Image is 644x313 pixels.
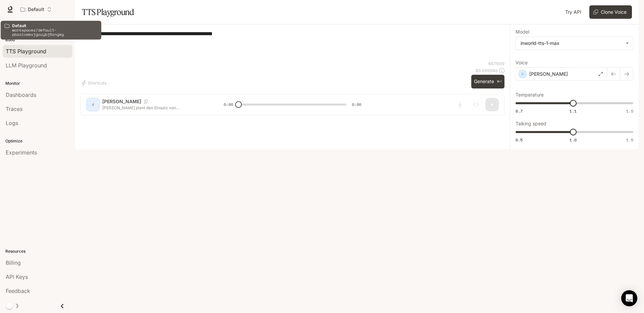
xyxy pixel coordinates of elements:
div: inworld-tts-1-max [521,40,622,47]
button: Generate⌘⏎ [471,75,504,88]
h1: TTS Playground [82,5,134,19]
button: Clone Voice [589,5,632,19]
span: 0.7 [516,108,523,114]
p: Talking speed [516,121,546,126]
p: Model [516,29,529,34]
p: [PERSON_NAME] [529,71,568,77]
div: inworld-tts-1-max [516,37,633,50]
span: 1.0 [570,137,577,143]
p: $ 0.000640 [476,68,498,73]
p: Default [12,23,97,28]
span: 0.5 [516,137,523,143]
a: Try API [562,5,584,19]
span: 1.5 [626,108,633,114]
p: 64 / 1000 [488,61,504,66]
p: Voice [516,60,528,65]
div: Open Intercom Messenger [621,290,637,306]
span: 1.5 [626,137,633,143]
span: 1.1 [570,108,577,114]
p: ⌘⏎ [497,80,502,84]
p: Default [28,7,44,12]
button: Shortcuts [80,78,109,88]
button: Open workspace menu [17,3,55,16]
p: workspaces/default-pbzoicmevjgouybj6zngeg [12,28,97,37]
p: Temperature [516,92,544,97]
